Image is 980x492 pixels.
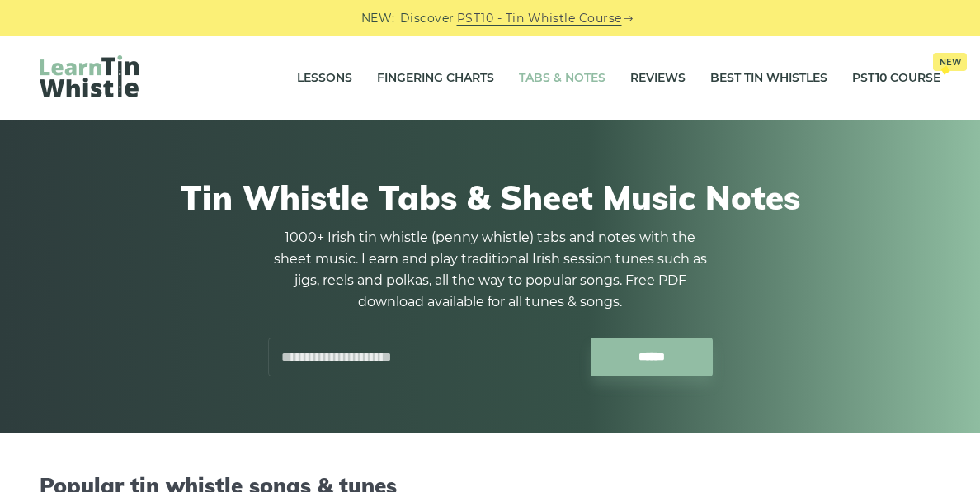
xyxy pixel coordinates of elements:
a: Reviews [630,58,686,99]
a: Best Tin Whistles [710,58,827,99]
a: Lessons [297,58,352,99]
h1: Tin Whistle Tabs & Sheet Music Notes [48,177,932,217]
span: New [933,53,967,71]
a: PST10 CourseNew [852,58,940,99]
a: Fingering Charts [377,58,494,99]
a: Tabs & Notes [519,58,605,99]
img: LearnTinWhistle.com [40,55,139,97]
p: 1000+ Irish tin whistle (penny whistle) tabs and notes with the sheet music. Learn and play tradi... [267,227,713,313]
